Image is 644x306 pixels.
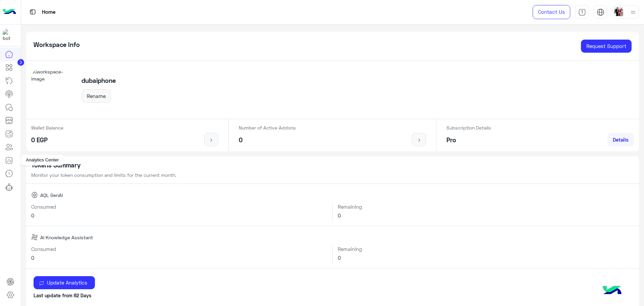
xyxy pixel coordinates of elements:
h5: 0 [239,136,296,144]
h6: Remaining [338,204,634,210]
h6: Consumed [31,246,328,252]
h5: Pro [446,136,491,144]
h6: 0 [31,212,328,218]
img: profile [629,8,637,16]
div: Analytics Center [21,155,64,165]
button: Update Analytics [34,276,95,290]
h6: 0 [338,255,634,261]
h5: dubaiphone [82,77,116,85]
img: update icon [39,280,44,286]
img: icon [207,138,216,143]
a: Details [607,133,634,146]
span: AQL GenAI [40,192,63,199]
p: Number of Active Addons [239,124,296,131]
img: 1403182699927242 [3,29,15,41]
img: AI Knowledge Assistant [31,234,38,241]
img: tab [29,8,37,16]
span: Update Analytics [44,279,90,286]
span: Details [613,137,629,143]
span: AI Knowledge Assistant [40,234,93,241]
h6: Remaining [338,246,634,252]
h5: Tokens Summary [31,161,634,169]
p: Last update from 62 Days [34,292,632,299]
img: Logo [3,5,16,19]
img: AQL GenAI [31,192,38,198]
p: Home [42,8,56,17]
h5: 0 EGP [31,136,63,144]
img: icon [415,138,423,143]
img: tab [597,8,604,16]
p: Wallet Balance [31,124,63,131]
img: hulul-logo.png [600,279,624,303]
a: Contact Us [533,5,570,19]
h6: Consumed [31,204,328,210]
button: Rename [82,89,111,103]
h6: 0 [31,255,328,261]
img: workspace-image [31,68,74,111]
img: tab [578,8,586,16]
a: tab [575,5,589,19]
h5: Workspace Info [34,41,80,49]
a: Request Support [581,40,632,53]
h6: 0 [338,212,634,218]
p: Monitor your token consumption and limits for the current month. [31,171,634,178]
img: userImage [614,7,623,16]
p: Subscription Details [446,124,491,131]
